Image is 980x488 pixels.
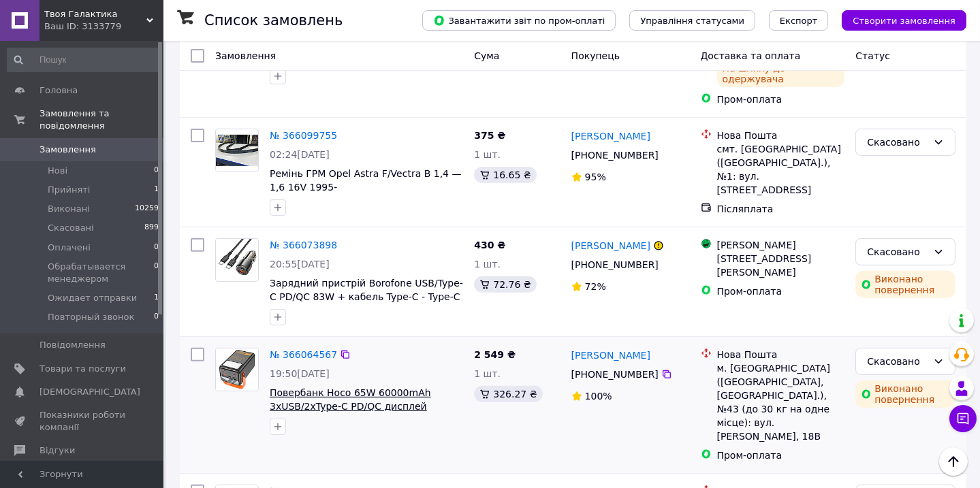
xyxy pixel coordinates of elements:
[39,409,126,434] span: Показники роботи компанії
[769,10,829,31] button: Експорт
[585,281,606,292] span: 72%
[571,129,650,143] a: [PERSON_NAME]
[474,130,505,141] span: 375 ₴
[867,354,928,369] div: Скасовано
[39,386,140,398] span: [DEMOGRAPHIC_DATA]
[270,149,330,160] span: 02:24[DATE]
[474,276,536,293] div: 72.76 ₴
[154,292,159,304] span: 1
[48,261,154,285] span: Обрабатывается менеджером
[717,93,845,106] div: Пром-оплата
[39,108,163,132] span: Замовлення та повідомлення
[717,252,845,279] div: [STREET_ADDRESS][PERSON_NAME]
[154,184,159,196] span: 1
[717,60,845,87] div: На шляху до одержувача
[216,348,258,391] img: Фото товару
[853,16,955,26] span: Створити замовлення
[7,48,160,72] input: Пошук
[855,380,955,408] div: Виконано повернення
[474,240,505,250] span: 430 ₴
[154,311,159,323] span: 0
[474,259,501,270] span: 1 шт.
[828,14,966,25] a: Створити замовлення
[154,261,159,285] span: 0
[717,361,845,443] div: м. [GEOGRAPHIC_DATA] ([GEOGRAPHIC_DATA], [GEOGRAPHIC_DATA].), №43 (до 30 кг на одне місце): вул. ...
[215,129,259,172] a: Фото товару
[39,339,106,351] span: Повідомлення
[855,50,890,61] span: Статус
[474,368,501,379] span: 1 шт.
[270,168,462,193] a: Ремінь ГРМ Opel Astra F/Vectra B 1,4 — 1,6 16V 1995-
[144,222,159,234] span: 899
[48,311,134,323] span: Повторный звонок
[39,84,78,97] span: Головна
[569,365,661,384] div: [PHONE_NUMBER]
[39,363,126,375] span: Товари та послуги
[48,184,90,196] span: Прийняті
[270,368,330,379] span: 19:50[DATE]
[571,239,650,253] a: [PERSON_NAME]
[569,146,661,165] div: [PHONE_NUMBER]
[216,135,258,167] img: Фото товару
[215,348,259,391] a: Фото товару
[215,238,259,282] a: Фото товару
[717,449,845,462] div: Пром-оплата
[569,255,661,274] div: [PHONE_NUMBER]
[939,447,968,476] button: Наверх
[949,405,977,432] button: Чат з покупцем
[48,203,90,215] span: Виконані
[44,20,163,33] div: Ваш ID: 3133779
[204,12,343,29] h1: Список замовлень
[270,278,463,316] a: Зарядний пристрій Borofone USB/Type-C PD/QC 83W + кабель Type-C - Type-C BZ20A Black
[270,387,431,425] a: Повербанк Hoco 65W 60000mAh 3хUSB/2хType-C PD/QC дисплей ліхтарик J110A
[48,222,94,234] span: Скасовані
[842,10,966,31] button: Створити замовлення
[39,144,96,156] span: Замовлення
[216,239,258,281] img: Фото товару
[867,244,928,259] div: Скасовано
[48,165,67,177] span: Нові
[270,349,337,360] a: № 366064567
[701,50,801,61] span: Доставка та оплата
[780,16,818,26] span: Експорт
[474,349,516,360] span: 2 549 ₴
[717,238,845,252] div: [PERSON_NAME]
[629,10,755,31] button: Управління статусами
[585,391,612,402] span: 100%
[571,50,620,61] span: Покупець
[44,8,146,20] span: Твоя Галактика
[717,348,845,361] div: Нова Пошта
[270,130,337,141] a: № 366099755
[215,50,276,61] span: Замовлення
[433,14,605,27] span: Завантажити звіт по пром-оплаті
[855,271,955,298] div: Виконано повернення
[270,240,337,250] a: № 366073898
[717,142,845,197] div: смт. [GEOGRAPHIC_DATA] ([GEOGRAPHIC_DATA].), №1: вул. [STREET_ADDRESS]
[474,386,542,402] div: 326.27 ₴
[48,292,137,304] span: Ожидает отправки
[717,202,845,216] div: Післяплата
[717,284,845,298] div: Пром-оплата
[154,242,159,254] span: 0
[422,10,616,31] button: Завантажити звіт по пром-оплаті
[571,348,650,362] a: [PERSON_NAME]
[585,172,606,182] span: 95%
[640,16,744,26] span: Управління статусами
[717,129,845,142] div: Нова Пошта
[474,149,501,160] span: 1 шт.
[39,444,75,457] span: Відгуки
[867,135,928,150] div: Скасовано
[474,50,499,61] span: Cума
[474,167,536,183] div: 16.65 ₴
[48,242,91,254] span: Оплачені
[270,259,330,270] span: 20:55[DATE]
[154,165,159,177] span: 0
[135,203,159,215] span: 10259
